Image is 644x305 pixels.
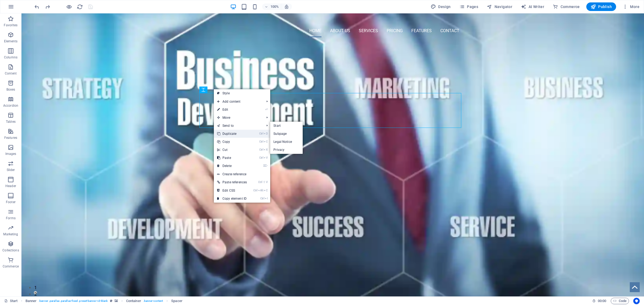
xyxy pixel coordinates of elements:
i: Undo: Move elements (Ctrl+Z) [34,4,40,10]
a: Send to [214,122,262,130]
a: CtrlVPaste [214,154,250,162]
a: CtrlICopy element ID [214,195,250,203]
span: Publish [591,4,612,9]
p: Boxes [6,87,15,92]
p: Features [4,136,17,140]
a: Start [270,122,303,130]
a: ⏎Edit [214,106,250,114]
i: Ctrl [259,156,264,159]
button: More [620,2,642,11]
p: Commerce [3,264,19,269]
p: Elements [4,39,18,43]
span: Click to select. Double-click to edit [25,298,37,304]
i: On resize automatically adjust zoom level to fit chosen device. [284,4,289,9]
i: Ctrl [260,197,265,200]
i: This element is a customizable preset [110,299,112,302]
span: Click to select. Double-click to edit [171,298,182,304]
span: Commerce [553,4,580,9]
span: Pages [459,4,478,9]
a: CtrlXCut [214,146,250,154]
button: Code [611,298,629,304]
i: D [264,132,268,135]
p: Forms [6,216,16,220]
a: CtrlDDuplicate [214,130,250,138]
span: Click to select. Double-click to edit [126,298,141,304]
h6: Session time [592,298,606,304]
a: CtrlCCopy [214,138,250,146]
a: Privacy [270,146,303,154]
button: Pages [457,2,480,11]
span: Move [214,114,262,122]
a: Legal Notice [270,138,303,146]
p: Columns [4,55,17,59]
button: 100% [262,3,281,10]
div: Design (Ctrl+Alt+Y) [429,2,453,11]
p: Images [5,152,16,156]
i: Ctrl [259,132,264,135]
i: V [266,180,268,184]
button: redo [44,3,51,10]
span: AI Writer [521,4,544,9]
p: Tables [6,120,16,124]
button: Usercentrics [633,298,640,304]
p: Marketing [3,232,18,236]
p: Accordion [3,103,18,108]
p: Header [5,184,16,188]
i: C [264,140,268,143]
i: ⌦ [263,164,268,168]
span: : [602,299,602,303]
button: reload [76,3,83,10]
h6: 100% [270,3,279,10]
button: Click here to leave preview mode and continue editing [66,3,72,10]
button: 2 [12,278,16,281]
i: Redo: Move elements (Ctrl+Y, ⌘+Y) [45,4,51,10]
i: Ctrl [259,140,264,143]
span: . banner .parallax .parallax-fixed .preset-banner-v3-klank [39,298,108,304]
button: AI Writer [519,2,546,11]
button: Navigator [485,2,514,11]
button: undo [34,3,40,10]
button: Design [429,2,453,11]
span: . banner-content [143,298,163,304]
span: Add content [214,98,262,106]
span: Navigator [487,4,512,9]
span: 00 00 [598,298,606,304]
a: Ctrl⇧VPaste references [214,178,250,186]
i: I [265,197,268,200]
a: ⌦Delete [214,162,250,170]
p: Slider [7,168,15,172]
i: X [264,148,268,151]
a: Click to cancel selection. Double-click to open Pages [4,298,18,304]
a: Create reference [214,170,270,178]
a: Style [214,89,270,97]
p: Collections [2,248,19,252]
p: Content [5,71,17,76]
span: Design [431,4,451,9]
button: 1 [12,271,16,274]
i: V [264,156,268,159]
i: Alt [258,189,264,192]
a: Subpage [270,130,303,138]
button: Commerce [551,2,582,11]
i: C [264,189,268,192]
p: Footer [6,200,16,204]
button: Publish [586,2,616,11]
i: Ctrl [259,148,264,151]
span: Code [613,298,627,304]
a: CtrlAltCEdit CSS [214,187,250,195]
i: Reload page [77,4,83,10]
i: This element contains a background [115,299,118,302]
p: Favorites [4,23,17,27]
i: ⏎ [265,108,268,111]
span: More [623,4,639,9]
i: ⇧ [263,180,265,184]
i: Ctrl [258,180,262,184]
i: Ctrl [253,189,258,192]
nav: breadcrumb [25,298,182,304]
